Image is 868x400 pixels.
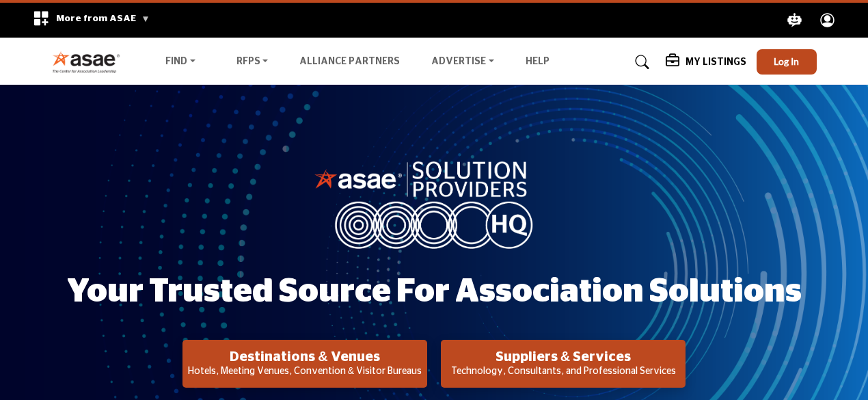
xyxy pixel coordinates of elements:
a: Help [526,57,550,66]
img: Site Logo [52,51,128,73]
button: Log In [757,49,817,75]
a: Find [156,53,205,72]
h1: Your Trusted Source for Association Solutions [67,271,802,313]
h2: Suppliers & Services [445,349,681,365]
a: Search [622,51,658,73]
button: Destinations & Venues Hotels, Meeting Venues, Convention & Visitor Bureaus [182,340,427,388]
span: Log In [774,55,799,67]
p: Technology, Consultants, and Professional Services [445,365,681,379]
button: Suppliers & Services Technology, Consultants, and Professional Services [441,340,686,388]
img: image [314,158,554,248]
span: More from ASAE [56,14,150,23]
p: Hotels, Meeting Venues, Convention & Visitor Bureaus [187,365,423,379]
h5: My Listings [686,56,746,68]
a: Advertise [422,53,504,72]
div: My Listings [666,54,746,70]
a: Alliance Partners [299,57,400,66]
a: RFPs [227,53,278,72]
h2: Destinations & Venues [187,349,423,365]
div: More from ASAE [24,3,159,38]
